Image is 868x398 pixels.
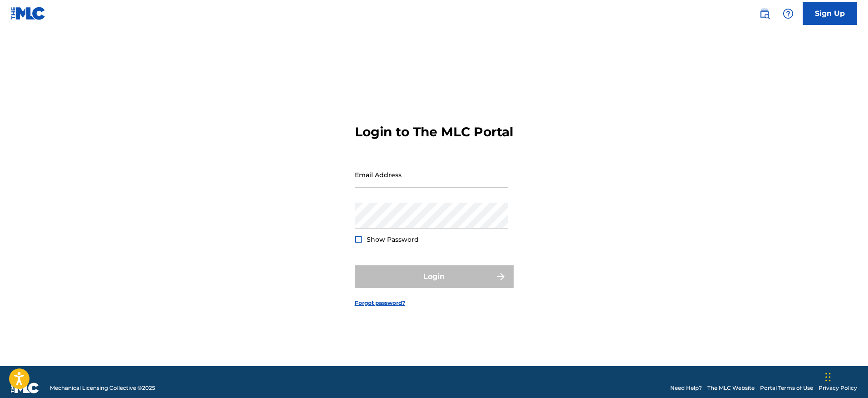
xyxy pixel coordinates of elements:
a: Need Help? [670,384,702,392]
a: Privacy Policy [819,384,857,392]
iframe: Chat Widget [823,354,868,398]
a: Public Search [755,5,774,23]
a: Forgot password? [355,299,405,307]
img: MLC Logo [11,7,46,20]
a: The MLC Website [707,384,755,392]
span: Show Password [367,235,419,244]
a: Portal Terms of Use [760,384,813,392]
h3: Login to The MLC Portal [355,124,513,140]
img: help [783,8,794,19]
img: logo [11,383,39,393]
div: Drag [825,363,831,391]
div: Help [779,5,797,23]
span: Mechanical Licensing Collective © 2025 [50,384,155,392]
a: Sign Up [803,2,857,25]
img: search [759,8,770,19]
